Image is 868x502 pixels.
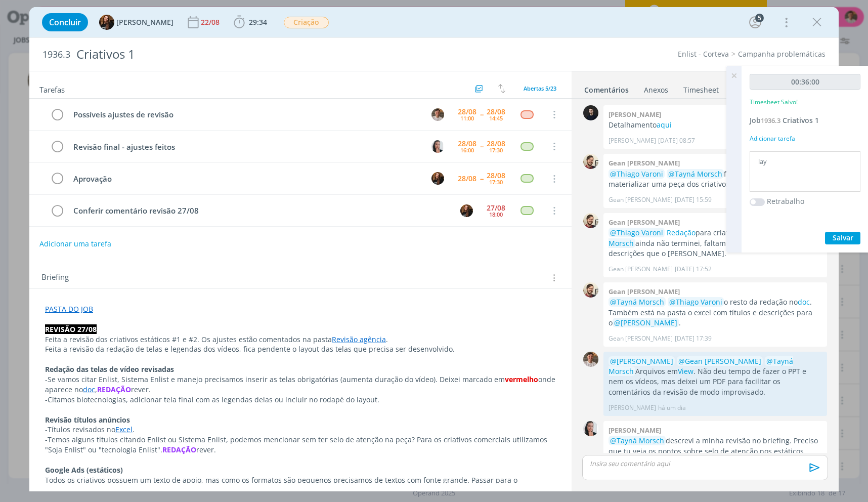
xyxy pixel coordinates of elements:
a: PASTA DO JOB [45,304,93,314]
span: Briefing [41,271,69,284]
img: G [583,213,598,228]
span: @Tayná Morsch [610,297,664,307]
a: Campanha problemáticas [738,49,826,59]
a: doc [83,385,95,394]
span: -- [480,143,483,150]
label: Retrabalho [767,196,804,206]
a: Comentários [584,80,629,95]
span: @Thiago Varoni [610,228,663,237]
div: 17:30 [489,179,503,185]
span: Concluir [49,18,81,26]
div: 28/08 [487,172,505,179]
span: Criação [284,17,329,28]
a: Job1936.3Criativos 1 [750,115,819,125]
p: -Citamos biotecnologias, adicionar tela final com as legendas delas ou incluir no rodapé do layout. [45,395,556,405]
div: 28/08 [487,140,505,147]
div: 28/08 [458,175,476,182]
button: 29:34 [231,14,270,30]
img: C [583,105,598,120]
span: 1936.3 [761,116,780,125]
b: [PERSON_NAME] [609,110,661,119]
span: -- [480,175,483,182]
span: @Tayná Morsch [610,436,664,445]
strong: vermelho [505,374,538,384]
p: Gean [PERSON_NAME] [609,334,673,343]
a: Redação [667,228,696,237]
strong: Redação das telas de vídeo revisadas [45,364,174,374]
span: [DATE] 15:59 [675,195,712,204]
div: Criativos 1 [72,42,495,67]
div: 27/08 [487,204,505,212]
img: T [431,172,444,185]
strong: Revisão títulos anúncios [45,415,130,425]
div: Anexos [644,85,668,95]
p: Gean [PERSON_NAME] [609,265,673,274]
span: [DATE] 17:39 [675,334,712,343]
div: Possíveis ajustes de revisão [69,108,422,121]
p: Arquivos em . Não deu tempo de fazer o PPT e nem os vídeos, mas deixei um PDF para facilitar os c... [609,356,822,398]
img: G [583,282,598,298]
strong: REDAÇÃO [97,385,131,394]
img: T [99,15,114,30]
p: [PERSON_NAME] [609,403,656,412]
span: Tarefas [39,82,65,95]
a: View [678,366,693,376]
p: fiz a redação para a gente materializar uma peça dos criativos. Está aqui: [609,169,822,190]
span: -- [480,111,483,118]
button: Criação [283,16,329,29]
button: T [459,203,474,218]
a: Enlist - Corteva [678,49,729,59]
img: T [583,352,598,367]
strong: Google Ads (estáticos) [45,465,123,475]
img: C [583,421,598,436]
span: @Tayná Morsch [609,356,793,376]
a: Timesheet [683,80,719,95]
div: 5 [755,14,764,22]
div: 18:00 [489,212,503,217]
p: Feita a revisão da redação de telas e legendas dos vídeos, fica pendente o layout das telas que p... [45,344,556,354]
span: Criativos 1 [783,115,819,125]
div: 11:00 [460,115,474,121]
p: descrevi a minha revisão no briefing. Preciso que tu veja os pontos sobre selo de atenção nos est... [609,436,822,487]
b: [PERSON_NAME] [609,426,661,435]
div: Aprovação [69,173,422,185]
span: Salvar [833,233,853,242]
button: T[PERSON_NAME] [99,15,173,30]
span: 29:34 [249,17,267,27]
div: Adicionar tarefa [750,134,860,143]
button: C [430,139,445,154]
span: @Gean [PERSON_NAME] [678,356,761,366]
span: @[PERSON_NAME] [610,356,673,366]
span: [DATE] 08:57 [658,136,695,145]
img: C [431,140,444,153]
span: há um dia [658,403,686,412]
img: T [460,204,473,217]
div: 14:45 [489,115,503,121]
span: [PERSON_NAME] [116,19,173,26]
button: Concluir [42,13,88,31]
p: Gean [PERSON_NAME] [609,195,673,204]
button: 5 [747,14,763,30]
p: -Temos alguns títulos citando Enlist ou Sistema Enlist, podemos mencionar sem ter selo de atenção... [45,435,556,455]
span: @[PERSON_NAME] [614,318,677,327]
div: 28/08 [458,108,476,115]
img: T [431,108,444,121]
span: rever. [196,445,216,454]
div: 16:00 [460,147,474,153]
div: Conferir comentário revisão 27/08 [69,204,451,217]
p: Feita a revisão dos criativos estáticos #1 e #2. Os ajustes estão comentados na pasta . [45,334,556,345]
span: @Thiago Varoni [610,169,663,179]
div: 22/08 [201,19,222,26]
strong: REVISÃO 27/08 [45,324,97,334]
img: G [583,154,598,169]
a: Revisão agência [332,334,386,344]
p: Timesheet Salvo! [750,98,798,107]
p: -Se vamos citar Enlist, Sistema Enlist e manejo precisamos inserir as telas obrigatórias (aumenta... [45,374,556,395]
b: Gean [PERSON_NAME] [609,287,680,296]
span: Abertas 5/23 [524,85,556,92]
p: [PERSON_NAME] [609,136,656,145]
span: 1936.3 [42,49,70,60]
a: doc [798,297,810,307]
button: Adicionar uma tarefa [39,235,112,253]
span: @Thiago Varoni [669,297,722,307]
